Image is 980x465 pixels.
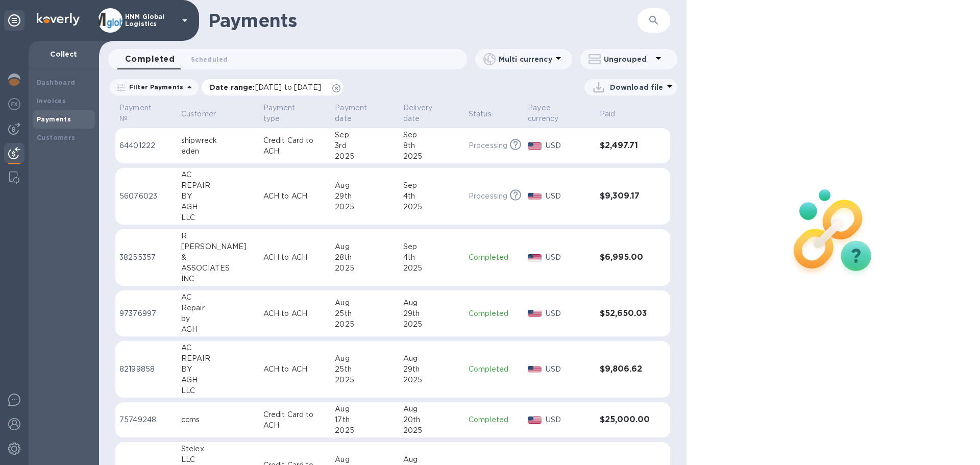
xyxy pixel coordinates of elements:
[403,308,460,319] div: 29th
[528,193,542,200] img: USD
[181,444,255,454] div: Stelex
[335,263,395,274] div: 2025
[335,375,395,385] div: 2025
[403,364,460,375] div: 29th
[528,310,542,317] img: USD
[403,353,460,364] div: Aug
[263,409,327,431] p: Credit Card to ACH
[210,82,326,92] p: Date range :
[263,103,314,124] p: Payment type
[528,142,542,150] img: USD
[403,191,460,202] div: 4th
[181,231,255,241] div: R
[335,454,395,465] div: Aug
[4,10,24,31] div: Unpin categories
[181,109,216,119] p: Customer
[403,298,460,308] div: Aug
[469,191,507,202] p: Processing
[181,212,255,223] div: LLC
[469,140,507,151] p: Processing
[335,353,395,364] div: Aug
[546,140,592,151] p: USD
[403,241,460,252] div: Sep
[469,364,520,375] p: Completed
[600,109,629,119] span: Paid
[335,180,395,191] div: Aug
[604,54,652,64] p: Ungrouped
[469,252,520,263] p: Completed
[335,298,395,308] div: Aug
[335,191,395,202] div: 29th
[181,252,255,263] div: &
[181,274,255,284] div: INC
[335,103,395,124] span: Payment date
[181,180,255,191] div: REPAIR
[403,252,460,263] div: 4th
[181,324,255,335] div: AGH
[403,375,460,385] div: 2025
[263,103,327,124] span: Payment type
[546,252,592,263] p: USD
[181,385,255,396] div: LLC
[191,54,228,65] span: Scheduled
[119,364,173,375] p: 82199858
[181,191,255,202] div: BY
[600,253,650,262] h3: $6,995.00
[181,292,255,303] div: AC
[528,103,578,124] p: Payee currency
[469,308,520,319] p: Completed
[181,342,255,353] div: AC
[600,415,650,425] h3: $25,000.00
[335,252,395,263] div: 28th
[202,79,343,95] div: Date range:[DATE] to [DATE]
[403,103,460,124] span: Delivery date
[119,414,173,425] p: 75749248
[255,83,321,91] span: [DATE] to [DATE]
[546,308,592,319] p: USD
[528,366,542,373] img: USD
[600,109,616,119] p: Paid
[119,191,173,202] p: 56076023
[335,425,395,436] div: 2025
[181,353,255,364] div: REPAIR
[335,103,382,124] p: Payment date
[181,263,255,274] div: ASSOCIATES
[335,140,395,151] div: 3rd
[181,241,255,252] div: [PERSON_NAME]
[181,202,255,212] div: AGH
[335,364,395,375] div: 25th
[403,202,460,212] div: 2025
[403,404,460,414] div: Aug
[8,98,20,110] img: Foreign exchange
[403,151,460,162] div: 2025
[600,364,650,374] h3: $9,806.62
[610,82,664,92] p: Download file
[263,135,327,157] p: Credit Card to ACH
[335,404,395,414] div: Aug
[263,252,327,263] p: ACH to ACH
[119,140,173,151] p: 64401222
[335,319,395,330] div: 2025
[469,109,492,119] p: Status
[181,146,255,157] div: eden
[335,202,395,212] div: 2025
[546,414,592,425] p: USD
[403,180,460,191] div: Sep
[600,191,650,201] h3: $9,309.17
[181,303,255,313] div: Repair
[119,103,160,124] p: Payment №
[37,79,76,86] b: Dashboard
[181,454,255,465] div: LLC
[125,13,176,28] p: HNM Global Logistics
[403,414,460,425] div: 20th
[600,141,650,151] h3: $2,497.71
[335,151,395,162] div: 2025
[181,375,255,385] div: AGH
[335,241,395,252] div: Aug
[469,109,505,119] span: Status
[37,13,80,26] img: Logo
[335,308,395,319] div: 25th
[403,130,460,140] div: Sep
[403,425,460,436] div: 2025
[181,313,255,324] div: by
